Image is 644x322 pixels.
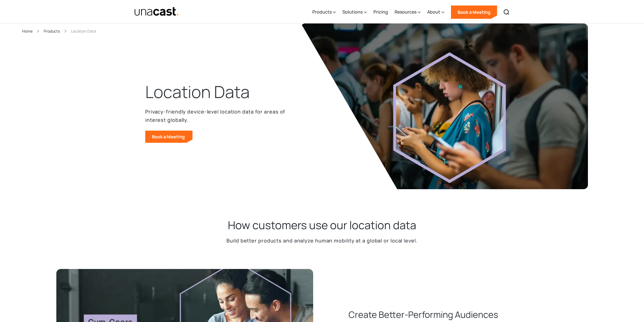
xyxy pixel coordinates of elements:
[373,1,388,23] a: Pricing
[134,7,179,17] img: Unacast text logo
[342,1,367,23] div: Solutions
[349,308,498,321] h3: Create Better-Performing Audiences
[134,7,179,17] a: home
[427,1,444,23] div: About
[312,9,332,15] div: Products
[312,1,336,23] div: Products
[71,28,96,34] div: Location Data
[451,6,497,19] a: Book a Meeting
[145,131,192,143] a: Book a Meeting
[145,107,289,124] p: Privacy-friendly device-level location data for areas of interest globally.
[22,28,33,34] a: Home
[228,218,416,232] h2: How customers use our location data
[145,81,250,103] h1: Location Data
[301,23,588,189] img: Image of girl on phone in subway, surrounded by other people on phones
[342,9,363,15] div: Solutions
[226,237,417,245] p: Build better products and analyze human mobility at a global or local level.
[44,28,60,34] a: Products
[395,1,421,23] div: Resources
[395,9,416,15] div: Resources
[427,9,440,15] div: About
[503,9,510,15] img: Search icon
